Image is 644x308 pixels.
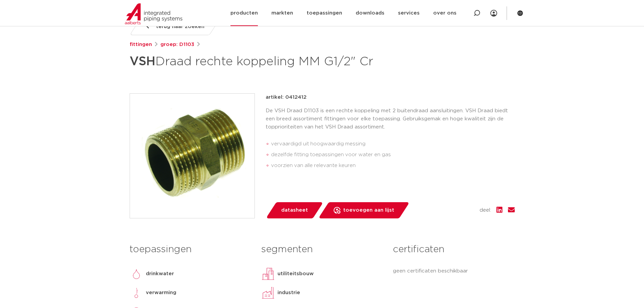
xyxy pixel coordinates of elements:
img: drinkwater [130,267,143,281]
li: dezelfde fitting toepassingen voor water en gas [271,149,515,160]
span: datasheet [281,205,308,216]
img: verwarming [130,286,143,300]
p: artikel: 0412412 [266,93,307,101]
a: groep: D1103 [160,41,194,49]
img: industrie [261,286,275,300]
li: voorzien van alle relevante keuren [271,160,515,171]
img: Product Image for VSH Draad rechte koppeling MM G1/2" Cr [130,94,254,218]
h3: certificaten [393,243,514,256]
p: verwarming [146,289,176,297]
a: terug naar zoeken [129,18,220,35]
strong: VSH [130,55,155,68]
a: datasheet [266,202,323,218]
p: industrie [277,289,300,297]
h3: toepassingen [130,243,251,256]
a: fittingen [130,41,152,49]
h1: Draad rechte koppeling MM G1/2" Cr [130,51,384,72]
p: De VSH Draad D1103 is een rechte koppeling met 2 buitendraad aansluitingen. VSH Draad biedt een b... [266,107,515,131]
span: terug naar zoeken [156,21,204,32]
p: drinkwater [146,270,174,278]
p: geen certificaten beschikbaar [393,267,514,275]
span: deel: [480,206,491,214]
img: utiliteitsbouw [261,267,275,281]
li: vervaardigd uit hoogwaardig messing [271,139,515,149]
h3: segmenten [261,243,383,256]
p: utiliteitsbouw [277,270,314,278]
span: toevoegen aan lijst [343,205,394,216]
